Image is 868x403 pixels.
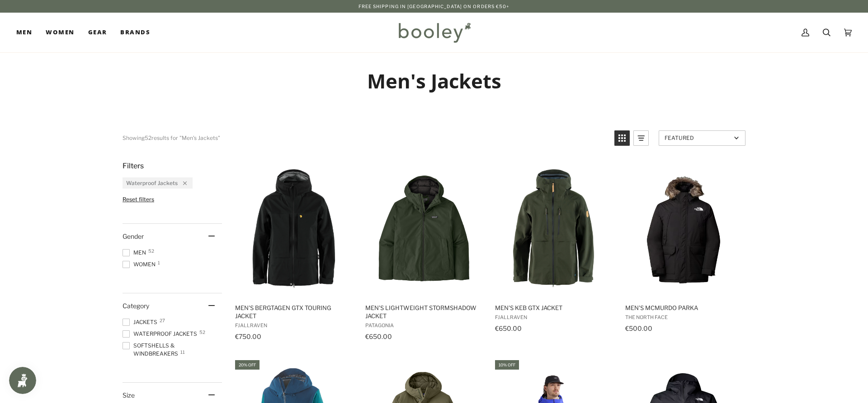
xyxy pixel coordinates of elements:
[123,130,220,146] div: Showing results for "Men's Jackets"
[234,169,354,289] img: Fjallraven Men's Bergtagen GTX Touring Jacket Black - Booley Galway
[614,130,630,146] a: View grid mode
[16,28,32,37] span: Men
[365,333,392,340] span: €650.00
[9,367,36,394] iframe: Button to open loyalty program pop-up
[235,333,261,340] span: €750.00
[123,196,222,203] li: Reset filters
[16,13,39,52] a: Men
[625,314,742,320] span: The North Face
[625,324,652,332] span: €500.00
[659,130,745,146] a: Sort options
[395,19,474,46] img: Booley
[494,162,613,343] a: Men's Keb GTX Jacket
[235,304,352,320] span: Men's Bergtagen GTX Touring Jacket
[123,162,144,170] span: Filters
[123,391,135,399] span: Size
[88,28,107,37] span: Gear
[359,3,510,10] p: Free Shipping in [GEOGRAPHIC_DATA] on Orders €50+
[180,350,185,354] span: 11
[624,169,744,289] img: The North Face Men's McMurdo Parka TNF Black / TNF Black - Booley Galway
[120,28,150,37] span: Brands
[199,330,205,334] span: 52
[494,169,613,289] img: Fjallraven Men's Keb GTX Jacket Deep Forest - Booley Galway
[235,360,259,370] div: 20% off
[81,13,114,52] a: Gear
[123,342,222,358] span: Softshells & Windbreakers
[495,314,612,320] span: Fjallraven
[364,169,484,289] img: Patagonia Men's Lightweight Stormshadow Jacket Old Growth Green - Booley Galway
[148,249,154,253] span: 52
[46,28,74,37] span: Women
[123,249,149,257] span: Men
[113,13,157,52] a: Brands
[633,130,649,146] a: View list mode
[235,322,352,329] span: Fjallraven
[123,318,160,326] span: Jackets
[665,134,731,141] span: Featured
[495,360,519,370] div: 10% off
[123,232,144,240] span: Gender
[126,180,178,186] span: Waterproof Jackets
[145,134,151,141] b: 52
[123,260,158,269] span: Women
[158,260,160,265] span: 1
[123,302,149,310] span: Category
[625,304,742,312] span: Men's McMurdo Parka
[234,162,354,343] a: Men's Bergtagen GTX Touring Jacket
[365,304,482,320] span: Men's Lightweight Stormshadow Jacket
[495,324,522,332] span: €650.00
[624,162,744,343] a: Men's McMurdo Parka
[495,304,612,312] span: Men's Keb GTX Jacket
[39,13,81,52] a: Women
[123,196,154,203] span: Reset filters
[123,330,200,338] span: Waterproof Jackets
[365,322,482,329] span: Patagonia
[123,69,745,93] h1: Men's Jackets
[160,318,165,323] span: 27
[178,180,187,186] div: Remove filter: Waterproof Jackets
[364,162,484,343] a: Men's Lightweight Stormshadow Jacket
